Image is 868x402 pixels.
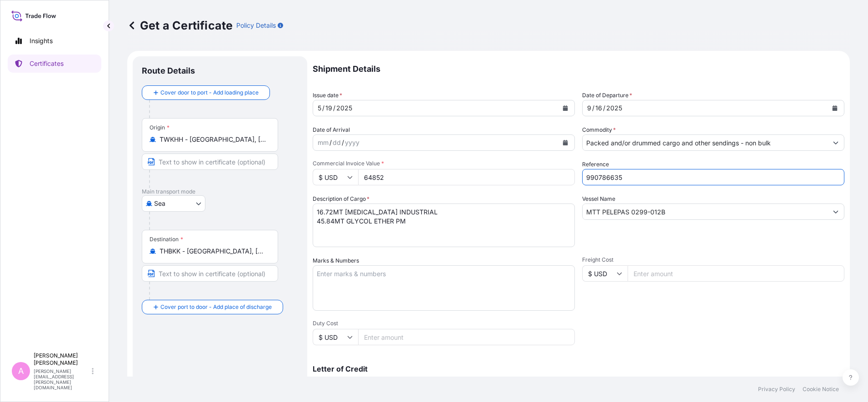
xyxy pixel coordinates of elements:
[160,303,272,312] span: Cover port to door - Add place of discharge
[583,203,828,220] input: Type to search vessel name or IMO
[142,300,283,314] button: Cover port to door - Add place of discharge
[828,134,844,151] button: Show suggestions
[313,256,359,265] label: Marks & Numbers
[30,36,53,45] p: Insights
[317,103,322,114] div: month,
[150,124,170,131] div: Origin
[324,103,333,114] div: day,
[582,194,615,203] label: Vessel Name
[34,368,90,390] p: [PERSON_NAME][EMAIL_ADDRESS][PERSON_NAME][DOMAIN_NAME]
[828,101,842,115] button: Calendar
[160,88,259,97] span: Cover door to port - Add loading place
[358,169,575,185] input: Enter amount
[594,103,603,114] div: day,
[236,21,276,30] p: Policy Details
[142,85,270,100] button: Cover door to port - Add loading place
[313,320,575,327] span: Duty Cost
[313,56,844,82] p: Shipment Details
[582,256,844,263] span: Freight Cost
[142,154,278,170] input: Text to appear on certificate
[313,160,575,167] span: Commercial Invoice Value
[558,101,573,115] button: Calendar
[582,91,632,100] span: Date of Departure
[558,135,573,150] button: Calendar
[605,103,623,114] div: year,
[582,160,609,169] label: Reference
[160,247,267,256] input: Destination
[582,169,844,185] input: Enter booking reference
[329,137,332,148] div: /
[34,352,90,367] p: [PERSON_NAME] [PERSON_NAME]
[8,55,101,73] a: Certificates
[150,236,183,243] div: Destination
[803,386,839,393] a: Cookie Notice
[344,137,360,148] div: year,
[603,103,605,114] div: /
[317,137,329,148] div: month,
[313,125,350,134] span: Date of Arrival
[127,18,233,33] p: Get a Certificate
[142,265,278,282] input: Text to appear on certificate
[586,103,592,114] div: month,
[313,365,844,372] p: Letter of Credit
[582,125,616,134] label: Commodity
[313,203,575,247] textarea: 16.72MT [MEDICAL_DATA] INDUSTRIAL 45.84MT GLYCOL ETHER PM
[358,329,575,345] input: Enter amount
[313,194,369,203] label: Description of Cargo
[333,103,335,114] div: /
[142,195,205,212] button: Select transport
[332,137,342,148] div: day,
[828,203,844,220] button: Show suggestions
[628,265,844,282] input: Enter amount
[18,367,24,376] span: A
[142,65,195,76] p: Route Details
[30,59,64,68] p: Certificates
[160,135,267,144] input: Origin
[583,134,828,151] input: Type to search commodity
[758,386,795,393] a: Privacy Policy
[335,103,353,114] div: year,
[592,103,594,114] div: /
[313,91,342,100] span: Issue date
[154,199,165,208] span: Sea
[142,188,298,195] p: Main transport mode
[8,32,101,50] a: Insights
[322,103,324,114] div: /
[342,137,344,148] div: /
